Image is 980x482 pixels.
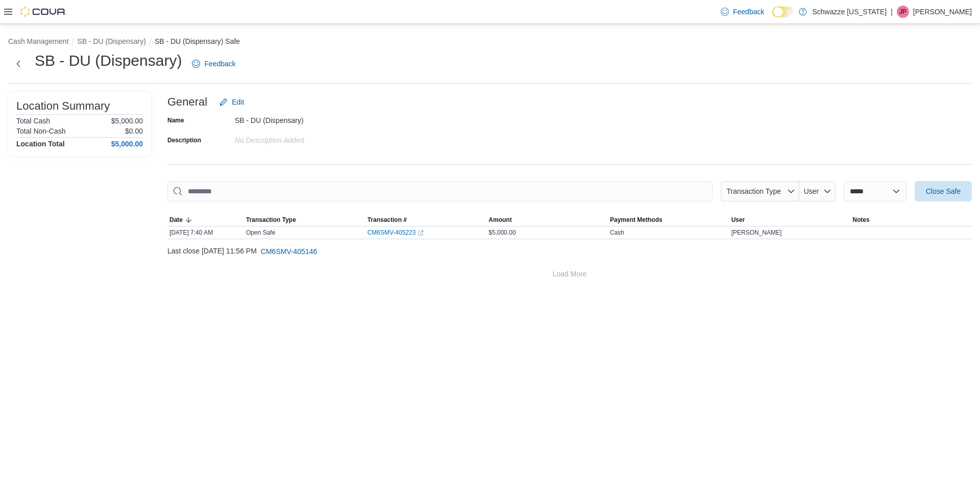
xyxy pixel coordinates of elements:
[16,140,65,148] h4: Location Total
[926,186,961,196] span: Close Safe
[731,229,782,237] span: [PERSON_NAME]
[553,269,587,279] span: Load More
[188,54,239,74] a: Feedback
[167,226,244,239] div: [DATE] 7:40 AM
[246,216,296,224] span: Transaction Type
[215,92,248,112] button: Edit
[111,140,143,148] h4: $5,000.00
[899,6,906,18] span: JP
[717,2,768,22] a: Feedback
[16,127,66,135] h6: Total Non-Cash
[726,187,781,195] span: Transaction Type
[167,214,244,226] button: Date
[367,229,424,237] a: CM6SMV-405223External link
[804,187,819,195] span: User
[486,214,608,226] button: Amount
[733,7,764,17] span: Feedback
[111,117,143,125] p: $5,000.00
[610,229,624,237] div: Cash
[167,264,972,284] button: Load More
[812,6,887,18] p: Schwazze [US_STATE]
[167,136,201,144] label: Description
[365,214,487,226] button: Transaction #
[35,50,182,71] h1: SB - DU (Dispensary)
[897,6,909,18] div: Jimmy Peters
[244,214,365,226] button: Transaction Type
[891,6,893,18] p: |
[488,216,511,224] span: Amount
[799,181,836,201] button: User
[772,7,794,17] input: Dark Mode
[852,216,869,224] span: Notes
[418,230,424,236] svg: External link
[169,216,183,224] span: Date
[915,181,972,201] button: Close Safe
[167,241,972,262] div: Last close [DATE] 11:56 PM
[850,214,972,226] button: Notes
[608,214,729,226] button: Payment Methods
[610,216,663,224] span: Payment Methods
[125,127,143,135] p: $0.00
[16,117,50,125] h6: Total Cash
[257,241,322,262] button: CM6SMV-405146
[729,214,851,226] button: User
[8,37,68,45] button: Cash Management
[77,37,146,45] button: SB - DU (Dispensary)
[204,59,235,69] span: Feedback
[20,7,66,17] img: Cova
[8,54,29,74] button: Next
[913,6,972,18] p: [PERSON_NAME]
[16,100,110,112] h3: Location Summary
[731,216,745,224] span: User
[167,96,207,108] h3: General
[246,229,275,237] p: Open Safe
[488,229,516,237] span: $5,000.00
[721,181,799,201] button: Transaction Type
[167,181,713,201] input: This is a search bar. As you type, the results lower in the page will automatically filter.
[235,132,372,144] div: No Description added
[232,97,244,107] span: Edit
[8,36,972,48] nav: An example of EuiBreadcrumbs
[167,116,184,124] label: Name
[367,216,407,224] span: Transaction #
[155,37,240,45] button: SB - DU (Dispensary) Safe
[261,246,317,257] span: CM6SMV-405146
[235,112,372,124] div: SB - DU (Dispensary)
